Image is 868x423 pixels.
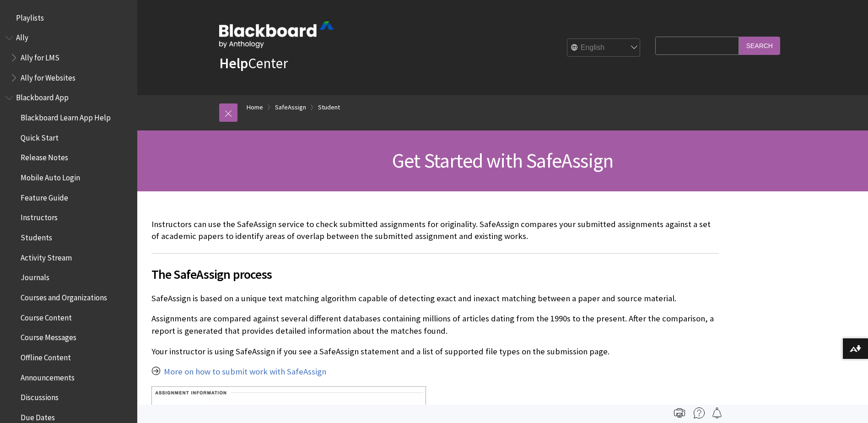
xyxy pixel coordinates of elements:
[712,407,722,418] img: Follow this page
[21,270,49,282] span: Journals
[21,390,59,402] span: Discussions
[151,313,719,336] p: Assignments are compared against several different databases containing millions of articles dati...
[151,293,719,304] p: SafeAssign is based on a unique text matching algorithm capable of detecting exact and inexact ma...
[16,10,44,22] span: Playlists
[21,70,75,82] span: Ally for Websites
[16,90,69,103] span: Blackboard App
[21,350,71,362] span: Offline Content
[5,10,132,26] nav: Book outline for Playlists
[16,30,28,43] span: Ally
[275,102,306,113] a: SafeAssign
[21,290,107,302] span: Courses and Organizations
[21,150,68,163] span: Release Notes
[567,39,641,57] select: Site Language Selector
[318,102,340,113] a: Student
[21,410,55,422] span: Due Dates
[674,407,685,418] img: Print
[21,250,72,262] span: Activity Stream
[21,230,52,242] span: Students
[21,370,75,382] span: Announcements
[739,37,780,54] input: Search
[164,366,326,377] a: More on how to submit work with SafeAssign
[21,310,72,322] span: Course Content
[151,346,719,358] p: Your instructor is using SafeAssign if you see a SafeAssign statement and a list of supported fil...
[21,130,59,142] span: Quick Start
[5,30,132,86] nav: Book outline for Anthology Ally Help
[21,330,76,342] span: Course Messages
[392,148,613,173] span: Get Started with SafeAssign
[21,50,59,62] span: Ally for LMS
[219,54,248,72] strong: Help
[247,102,263,113] a: Home
[21,190,68,202] span: Feature Guide
[151,218,719,242] p: Instructors can use the SafeAssign service to check submitted assignments for originality. SafeAs...
[151,265,719,284] span: The SafeAssign process
[21,110,111,122] span: Blackboard Learn App Help
[219,22,334,48] img: Blackboard by Anthology
[694,407,705,418] img: More help
[219,54,288,72] a: HelpCenter
[21,210,58,222] span: Instructors
[21,170,80,182] span: Mobile Auto Login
